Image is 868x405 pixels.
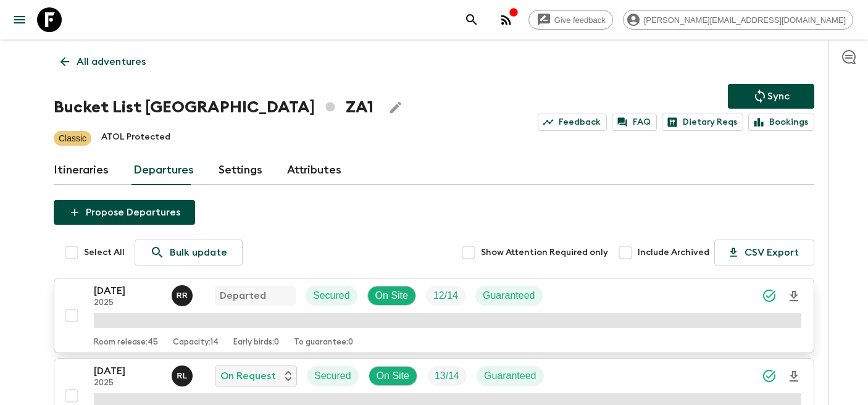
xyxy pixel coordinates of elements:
span: Include Archived [638,246,709,259]
p: Early birds: 0 [233,338,279,348]
a: FAQ [612,114,657,131]
div: Secured [307,366,359,386]
button: menu [7,7,32,32]
a: Feedback [538,114,607,131]
span: Give feedback [548,15,612,25]
p: R L [177,371,187,381]
span: [PERSON_NAME][EMAIL_ADDRESS][DOMAIN_NAME] [637,15,853,25]
p: On Request [220,369,276,383]
p: 2025 [94,298,162,308]
button: [DATE]2025Roland RauDepartedSecuredOn SiteTrip FillGuaranteedRoom release:45Capacity:14Early bird... [54,278,814,353]
p: Guaranteed [484,369,536,383]
svg: Download Onboarding [787,289,801,304]
span: Select All [84,246,125,259]
p: All adventures [77,54,146,69]
p: 13 / 14 [435,369,459,383]
div: [PERSON_NAME][EMAIL_ADDRESS][DOMAIN_NAME] [623,10,853,30]
svg: Synced Successfully [762,369,777,383]
h1: Bucket List [GEOGRAPHIC_DATA] ZA1 [54,95,373,120]
span: Show Attention Required only [481,246,608,259]
a: Bookings [748,114,814,131]
svg: Download Onboarding [787,369,801,384]
a: Attributes [287,156,341,185]
svg: Synced Successfully [762,288,777,303]
div: Trip Fill [426,286,465,306]
p: On Site [377,369,409,383]
div: Trip Fill [427,366,467,386]
a: Give feedback [528,10,613,30]
a: Dietary Reqs [662,114,743,131]
p: Bulk update [170,245,227,260]
p: Room release: 45 [94,338,158,348]
button: Propose Departures [54,200,195,225]
button: RL [172,365,195,386]
button: search adventures [459,7,484,32]
span: Roland Rau [172,289,195,299]
p: Capacity: 14 [173,338,219,348]
p: Departed [220,288,266,303]
a: Settings [219,156,262,185]
p: Secured [314,369,351,383]
a: All adventures [54,49,152,74]
button: CSV Export [714,240,814,265]
a: Bulk update [135,240,243,265]
p: To guarantee: 0 [294,338,353,348]
p: 12 / 14 [433,288,458,303]
a: Departures [133,156,194,185]
p: Sync [767,89,790,104]
span: Rabata Legend Mpatamali [172,369,195,379]
p: Classic [59,132,86,144]
p: On Site [375,288,408,303]
p: [DATE] [94,283,162,298]
p: Secured [313,288,350,303]
div: On Site [369,366,417,386]
div: On Site [367,286,416,306]
p: [DATE] [94,364,162,378]
div: Secured [306,286,357,306]
button: Edit Adventure Title [383,95,408,120]
button: Sync adventure departures to the booking engine [728,84,814,109]
p: ATOL Protected [101,131,170,146]
p: Guaranteed [483,288,535,303]
a: Itineraries [54,156,109,185]
p: 2025 [94,378,162,388]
